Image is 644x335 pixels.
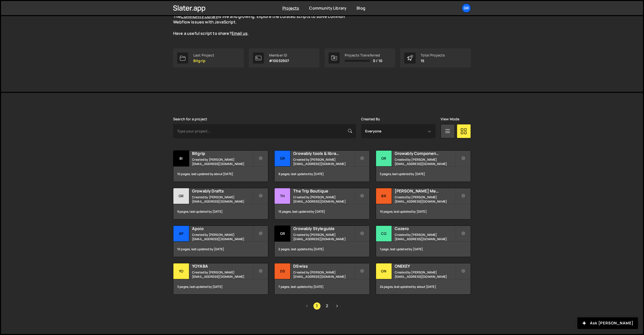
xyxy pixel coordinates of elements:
a: Community Library [309,5,346,11]
small: Created by [PERSON_NAME][EMAIL_ADDRESS][DOMAIN_NAME] [192,233,253,241]
a: Gr Growably Styleguide Created by [PERSON_NAME][EMAIL_ADDRESS][DOMAIN_NAME] 2 pages, last updated... [274,226,369,257]
span: 0 / 10 [373,59,382,63]
div: Projects Transferred [345,53,382,57]
small: Created by [PERSON_NAME][EMAIL_ADDRESS][DOMAIN_NAME] [192,195,253,204]
label: Search for a project [173,117,207,121]
p: The is live and growing. Explore the curated scripts to solve common Webflow issues with JavaScri... [173,14,355,36]
small: Created by [PERSON_NAME][EMAIL_ADDRESS][DOMAIN_NAME] [395,157,455,166]
h2: Apoio [192,226,253,231]
p: #10032907 [269,59,289,63]
a: Gr Growably tools & libraries Created by [PERSON_NAME][EMAIL_ADDRESS][DOMAIN_NAME] 9 pages, last ... [274,150,369,182]
a: Th The Trip Boutique Created by [PERSON_NAME][EMAIL_ADDRESS][DOMAIN_NAME] 15 pages, last updated ... [274,188,369,219]
div: 9 pages, last updated by [DATE] [275,166,369,182]
small: Created by [PERSON_NAME][EMAIL_ADDRESS][DOMAIN_NAME] [293,270,354,279]
label: View Mode [441,117,459,121]
div: 10 pages, last updated by [DATE] [173,242,268,257]
h2: The Trip Boutique [293,188,354,194]
a: Ap Apoio Created by [PERSON_NAME][EMAIL_ADDRESS][DOMAIN_NAME] 10 pages, last updated by [DATE] [173,226,268,257]
p: Bitgrip [193,59,214,63]
a: Last Project Bitgrip [173,48,244,68]
div: Gr [275,151,290,166]
div: Gr [376,151,392,166]
div: Pagination [173,302,471,310]
a: Co Cozero Created by [PERSON_NAME][EMAIL_ADDRESS][DOMAIN_NAME] 1 page, last updated by [DATE] [376,226,471,257]
small: Created by [PERSON_NAME][EMAIL_ADDRESS][DOMAIN_NAME] [395,270,455,279]
div: DS [275,263,290,279]
a: Email us [232,31,248,36]
small: Created by [PERSON_NAME][EMAIL_ADDRESS][DOMAIN_NAME] [293,195,354,204]
small: Created by [PERSON_NAME][EMAIL_ADDRESS][DOMAIN_NAME] [192,270,253,279]
div: 5 pages, last updated by [DATE] [376,166,471,182]
div: 2 pages, last updated by [DATE] [275,242,369,257]
div: Br [376,188,392,204]
h2: Bitgrip [192,151,253,156]
small: Created by [PERSON_NAME][EMAIL_ADDRESS][DOMAIN_NAME] [293,233,354,241]
p: 15 [421,59,445,63]
div: Co [376,226,392,242]
a: Next page [333,302,341,310]
h2: DSwiss [293,263,354,269]
a: DS DSwiss Created by [PERSON_NAME][EMAIL_ADDRESS][DOMAIN_NAME] 7 pages, last updated by [DATE] [274,263,369,295]
div: 10 pages, last updated by about [DATE] [173,166,268,182]
a: Bi Bitgrip Created by [PERSON_NAME][EMAIL_ADDRESS][DOMAIN_NAME] 10 pages, last updated by about [... [173,150,268,182]
h2: Growably Component Library [395,151,455,156]
div: Gr [173,188,189,204]
div: ON [376,263,392,279]
button: Ask [PERSON_NAME] [577,317,638,329]
h2: Growably tools & libraries [293,151,354,156]
h2: ONEKEY [395,263,455,269]
h2: Growably Styleguide [293,226,354,231]
a: Community Library [181,14,218,19]
a: Gr Growably Drafts Created by [PERSON_NAME][EMAIL_ADDRESS][DOMAIN_NAME] 9 pages, last updated by ... [173,188,268,219]
a: YO YOYABA Created by [PERSON_NAME][EMAIL_ADDRESS][DOMAIN_NAME] 3 pages, last updated by [DATE] [173,263,268,295]
div: Ap [173,226,189,242]
a: Gr [462,4,471,13]
div: 10 pages, last updated by [DATE] [376,204,471,219]
div: 15 pages, last updated by [DATE] [275,204,369,219]
a: Page 2 [323,302,331,310]
div: 3 pages, last updated by [DATE] [173,279,268,294]
a: ON ONEKEY Created by [PERSON_NAME][EMAIL_ADDRESS][DOMAIN_NAME] 24 pages, last updated by about [D... [376,263,471,295]
div: 24 pages, last updated by about [DATE] [376,279,471,294]
div: 1 page, last updated by [DATE] [376,242,471,257]
a: Gr Growably Component Library Created by [PERSON_NAME][EMAIL_ADDRESS][DOMAIN_NAME] 5 pages, last ... [376,150,471,182]
a: Blog [357,5,365,11]
div: Member ID [269,53,289,57]
div: YO [173,263,189,279]
div: Total Projects [421,53,445,57]
small: Created by [PERSON_NAME][EMAIL_ADDRESS][DOMAIN_NAME] [395,195,455,204]
a: Projects [282,5,299,11]
div: Bi [173,151,189,166]
h2: YOYABA [192,263,253,269]
div: 9 pages, last updated by [DATE] [173,204,268,219]
input: Type your project... [173,124,356,138]
h2: [PERSON_NAME] Media [395,188,455,194]
h2: Growably Drafts [192,188,253,194]
div: Last Project [193,53,214,57]
small: Created by [PERSON_NAME][EMAIL_ADDRESS][DOMAIN_NAME] [293,157,354,166]
label: Created By [361,117,380,121]
small: Created by [PERSON_NAME][EMAIL_ADDRESS][DOMAIN_NAME] [192,157,253,166]
div: Gr [275,226,290,242]
small: Created by [PERSON_NAME][EMAIL_ADDRESS][DOMAIN_NAME] [395,233,455,241]
a: Br [PERSON_NAME] Media Created by [PERSON_NAME][EMAIL_ADDRESS][DOMAIN_NAME] 10 pages, last update... [376,188,471,219]
h2: Cozero [395,226,455,231]
div: 7 pages, last updated by [DATE] [275,279,369,294]
div: Th [275,188,290,204]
